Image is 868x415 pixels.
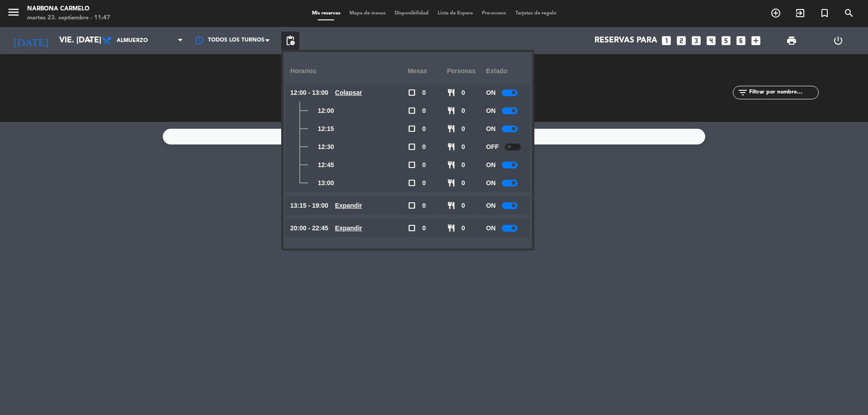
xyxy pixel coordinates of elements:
[433,11,477,16] span: Lista de Espera
[462,124,465,134] span: 0
[447,179,455,187] span: restaurant
[422,223,426,233] span: 0
[735,35,747,47] i: looks_6
[408,125,416,133] span: check_box_outline_blank
[462,178,465,188] span: 0
[462,106,465,116] span: 0
[486,88,495,98] span: ON
[7,5,20,19] i: menu
[786,35,797,46] span: print
[408,143,416,151] span: check_box_outline_blank
[447,107,455,115] span: restaurant
[660,35,672,47] i: looks_one
[750,35,762,47] i: add_box
[447,224,455,232] span: restaurant
[318,124,334,134] span: 12:15
[477,11,511,16] span: Pre-acceso
[795,8,806,19] i: exit_to_app
[486,160,495,170] span: ON
[408,89,416,97] span: check_box_outline_blank
[462,160,465,170] span: 0
[335,202,362,209] u: Expandir
[486,142,499,152] span: OFF
[290,88,328,98] span: 12:00 - 13:00
[462,201,465,211] span: 0
[447,59,486,84] div: personas
[486,178,495,188] span: ON
[408,224,416,232] span: check_box_outline_blank
[422,201,426,211] span: 0
[422,106,426,116] span: 0
[318,178,334,188] span: 13:00
[690,35,702,47] i: looks_3
[447,161,455,169] span: restaurant
[447,201,455,210] span: restaurant
[408,107,416,115] span: check_box_outline_blank
[345,11,390,16] span: Mapa de mesas
[737,87,748,98] i: filter_list
[675,35,687,47] i: looks_two
[408,161,416,169] span: check_box_outline_blank
[705,35,717,47] i: looks_4
[27,5,110,14] div: Narbona Carmelo
[462,88,465,98] span: 0
[819,8,830,19] i: turned_in_not
[594,36,657,45] span: Reservas para
[422,160,426,170] span: 0
[770,8,781,19] i: add_circle_outline
[7,31,55,51] i: [DATE]
[422,88,426,98] span: 0
[408,201,416,210] span: check_box_outline_blank
[117,37,148,44] span: Almuerzo
[335,89,362,96] u: Colapsar
[290,59,408,84] div: Horarios
[422,178,426,188] span: 0
[486,201,495,211] span: ON
[462,223,465,233] span: 0
[290,201,328,211] span: 13:15 - 19:00
[486,59,525,84] div: Estado
[335,224,362,232] u: Expandir
[720,35,732,47] i: looks_5
[290,223,328,233] span: 20:00 - 22:45
[318,106,334,116] span: 12:00
[408,59,447,84] div: Mesas
[307,11,345,16] span: Mis reservas
[486,106,495,116] span: ON
[318,160,334,170] span: 12:45
[408,179,416,187] span: check_box_outline_blank
[447,125,455,133] span: restaurant
[844,8,854,19] i: search
[390,11,433,16] span: Disponibilidad
[422,142,426,152] span: 0
[462,142,465,152] span: 0
[748,88,818,98] input: Filtrar por nombre...
[511,11,561,16] span: Tarjetas de regalo
[27,14,110,23] div: martes 23. septiembre - 11:47
[815,27,861,54] div: LOG OUT
[84,35,95,46] i: arrow_drop_down
[833,35,844,46] i: power_settings_new
[447,143,455,151] span: restaurant
[447,89,455,97] span: restaurant
[486,223,495,233] span: ON
[318,142,334,152] span: 12:30
[7,5,20,22] button: menu
[486,124,495,134] span: ON
[285,35,296,46] span: pending_actions
[422,124,426,134] span: 0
